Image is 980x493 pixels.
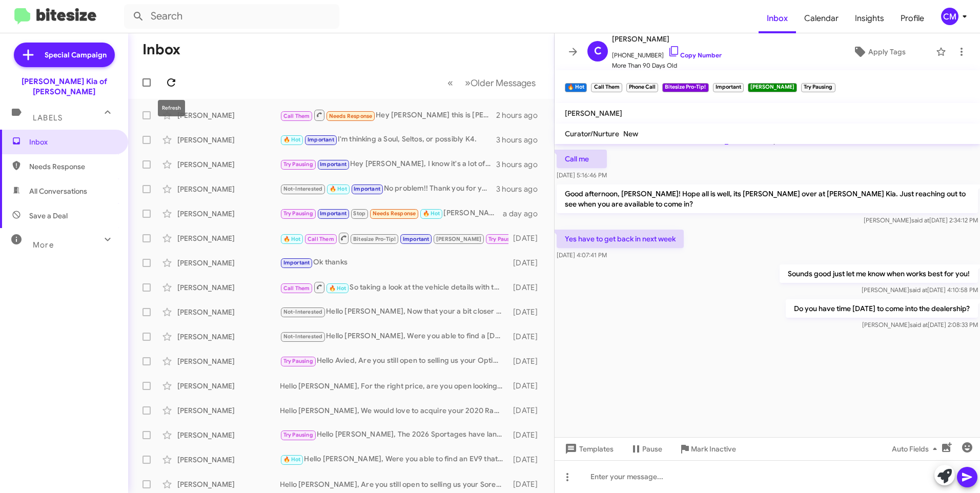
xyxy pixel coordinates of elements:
span: Bitesize Pro-Tip! [353,236,396,242]
div: [PERSON_NAME] [177,455,280,465]
p: Good afternoon, [PERSON_NAME]! Hope all is well, its [PERSON_NAME] over at [PERSON_NAME] Kia. Jus... [557,184,978,213]
span: Save a Deal [29,211,68,221]
div: [DATE] [508,455,546,465]
div: 3 hours ago [496,135,546,145]
input: Search [124,4,339,29]
div: Hello [PERSON_NAME], Were you able to find a [DATE] that fit your needs? [280,331,508,342]
div: Refresh [158,100,185,116]
div: [DATE] [508,307,546,317]
div: Hey [PERSON_NAME], I know it's a lot of vehicles to sift through, but were you able to find a veh... [280,158,496,170]
div: [DATE] [508,356,546,366]
span: Try Pausing [283,432,313,438]
span: Not-Interested [283,333,323,340]
a: Calendar [796,4,847,33]
span: [PERSON_NAME] [DATE] 4:10:58 PM [862,286,978,294]
span: [PERSON_NAME] [DATE] 2:34:12 PM [864,216,978,224]
div: [PERSON_NAME] [177,405,280,416]
span: Important [354,186,380,192]
span: 🔥 Hot [423,210,440,217]
span: [PERSON_NAME] [565,109,622,118]
span: said at [909,286,927,294]
a: Special Campaign [14,43,115,67]
div: [PERSON_NAME] we will be at [GEOGRAPHIC_DATA] around 10am [280,208,503,219]
div: No problem!! Thank you for your patience. :) [280,183,496,195]
span: 🔥 Hot [283,136,301,143]
span: Call Them [308,236,334,242]
span: [PERSON_NAME] [612,33,722,45]
span: More Than 90 Days Old [612,60,722,71]
div: 3 hours ago [496,184,546,194]
span: Try Pausing [283,358,313,364]
span: 🔥 Hot [283,456,301,463]
div: Hello Avied, Are you still open to selling us your Optima for the right price? [280,355,508,367]
span: Needs Response [373,210,416,217]
button: Auto Fields [884,440,949,458]
div: [DATE] [508,332,546,342]
div: 2 hours ago [496,110,546,120]
span: Call Them [283,113,310,119]
div: a day ago [503,209,546,219]
div: [PERSON_NAME] [177,135,280,145]
span: said at [911,216,929,224]
span: [DATE] 4:07:41 PM [557,251,607,259]
span: New [623,129,638,138]
span: Mark Inactive [691,440,736,458]
p: Call me [557,150,607,168]
span: Templates [563,440,614,458]
div: [PERSON_NAME] [177,110,280,120]
span: » [465,76,471,89]
span: Not-Interested [283,186,323,192]
nav: Page navigation example [442,72,542,93]
div: [DATE] [508,233,546,243]
button: Templates [555,440,622,458]
div: [DATE] [508,258,546,268]
a: Copy Number [668,51,722,59]
span: All Conversations [29,186,87,196]
span: said at [910,321,928,328]
small: Try Pausing [801,83,835,92]
div: So taking a look at the vehicle details with the appraiser, it looks like we would be able to tra... [280,281,508,294]
h1: Inbox [142,42,180,58]
div: Hello [PERSON_NAME], Are you still open to selling us your Sorento for the right price? [280,479,508,489]
span: Try Pausing [283,210,313,217]
span: 🔥 Hot [330,186,347,192]
div: [PERSON_NAME] [177,381,280,391]
span: Important [320,210,346,217]
small: Phone Call [626,83,658,92]
div: Sounds good just let me know when works best for you! [280,232,508,244]
div: CM [941,8,958,25]
div: [DATE] [508,405,546,416]
span: Curator/Nurture [565,129,619,138]
div: Ok thanks [280,257,508,269]
div: [PERSON_NAME] [177,307,280,317]
div: [PERSON_NAME] [177,184,280,194]
div: Hello [PERSON_NAME], The 2026 Sportages have landed! I took a look at your current Sportage, it l... [280,429,508,441]
span: More [33,240,54,250]
span: [PERSON_NAME] [436,236,482,242]
a: Profile [892,4,932,33]
button: Previous [441,72,459,93]
span: Needs Response [29,161,116,172]
span: Inbox [759,4,796,33]
button: Pause [622,440,670,458]
div: [PERSON_NAME] [177,430,280,440]
span: Important [320,161,346,168]
div: [PERSON_NAME] [177,356,280,366]
div: Hello [PERSON_NAME], For the right price, are you open looking to sell your Sportage? [280,381,508,391]
span: 🔥 Hot [283,236,301,242]
button: Apply Tags [827,43,931,61]
p: Yes have to get back in next week [557,230,684,248]
div: [PERSON_NAME] [177,233,280,243]
span: Important [403,236,430,242]
span: [DATE] 5:16:46 PM [557,171,607,179]
a: Insights [847,4,892,33]
span: [PERSON_NAME] [DATE] 2:08:33 PM [862,321,978,328]
span: Not-Interested [283,309,323,315]
small: [PERSON_NAME] [748,83,797,92]
div: [PERSON_NAME] [177,159,280,170]
span: Pause [642,440,662,458]
div: [DATE] [508,282,546,293]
